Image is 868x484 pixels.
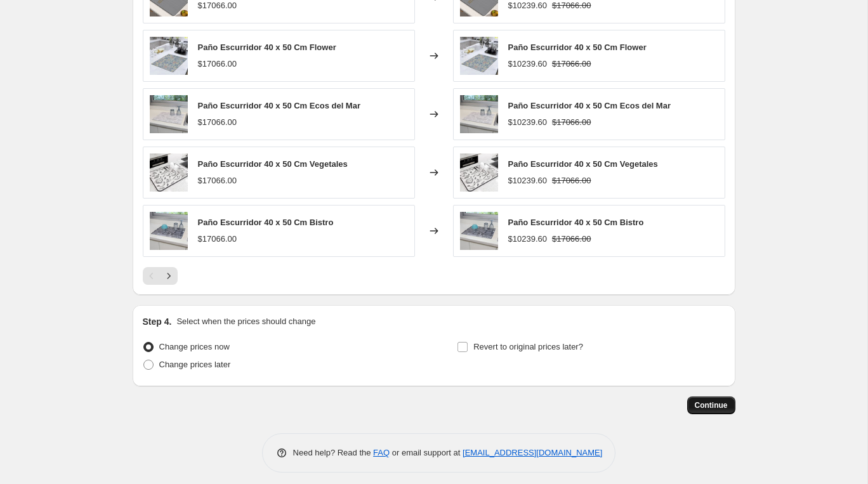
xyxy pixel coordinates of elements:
[198,116,237,129] div: $17066.00
[198,159,348,169] span: Paño Escurridor 40 x 50 Cm Vegetales
[150,95,188,133] img: 13587-12_80x.jpg
[460,37,498,75] img: 13586-1_80x.jpg
[150,212,188,250] img: 13589-13_80x.jpg
[508,174,547,187] div: $10239.60
[198,218,334,227] span: Paño Escurridor 40 x 50 Cm Bistro
[150,37,188,75] img: 13586-1_80x.jpg
[687,396,735,414] button: Continue
[508,233,547,245] div: $10239.60
[198,58,237,70] div: $17066.00
[460,154,498,192] img: 13588-1_80x.jpg
[552,58,591,70] strike: $17066.00
[150,154,188,192] img: 13588-1_80x.jpg
[552,233,591,245] strike: $17066.00
[159,342,230,351] span: Change prices now
[159,360,231,369] span: Change prices later
[143,315,172,328] h2: Step 4.
[198,174,237,187] div: $17066.00
[508,101,671,110] span: Paño Escurridor 40 x 50 Cm Ecos del Mar
[373,448,390,457] a: FAQ
[463,448,602,457] a: [EMAIL_ADDRESS][DOMAIN_NAME]
[143,267,178,285] nav: Pagination
[508,218,644,227] span: Paño Escurridor 40 x 50 Cm Bistro
[198,233,237,245] div: $17066.00
[460,95,498,133] img: 13587-12_80x.jpg
[198,101,361,110] span: Paño Escurridor 40 x 50 Cm Ecos del Mar
[390,448,463,457] span: or email support at
[552,174,591,187] strike: $17066.00
[473,342,583,351] span: Revert to original prices later?
[552,116,591,129] strike: $17066.00
[198,43,336,52] span: Paño Escurridor 40 x 50 Cm Flower
[695,400,728,410] span: Continue
[508,159,658,169] span: Paño Escurridor 40 x 50 Cm Vegetales
[293,448,374,457] span: Need help? Read the
[160,267,178,285] button: Next
[176,315,315,328] p: Select when the prices should change
[508,43,647,52] span: Paño Escurridor 40 x 50 Cm Flower
[508,116,547,129] div: $10239.60
[460,212,498,250] img: 13589-13_80x.jpg
[508,58,547,70] div: $10239.60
